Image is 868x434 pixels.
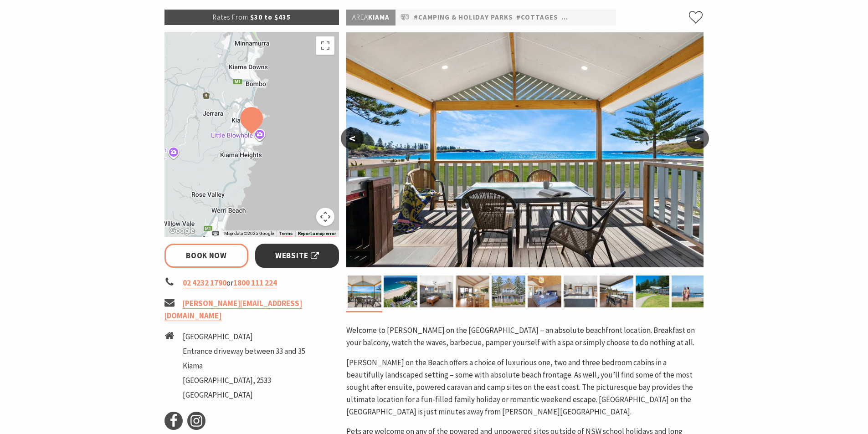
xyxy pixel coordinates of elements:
[183,278,226,288] a: 02 4232 1790
[183,345,305,357] li: Entrance driveway between 33 and 35
[414,12,513,23] a: #Camping & Holiday Parks
[636,276,669,307] img: Beachfront cabins at Kendalls on the Beach Holiday Park
[346,32,704,267] img: Kendalls on the Beach Holiday Park
[298,231,336,236] a: Report a map error
[167,225,197,237] a: Open this area in Google Maps (opens a new window)
[164,277,339,289] li: or
[348,276,381,307] img: Kendalls on the Beach Holiday Park
[346,324,704,349] p: Welcome to [PERSON_NAME] on the [GEOGRAPHIC_DATA] – an absolute beachfront location. Breakfast on...
[164,298,302,321] a: [PERSON_NAME][EMAIL_ADDRESS][DOMAIN_NAME]
[561,12,614,23] a: #Pet Friendly
[420,276,453,307] img: Lounge room in Cabin 12
[212,230,219,237] button: Keyboard shortcuts
[167,225,197,237] img: Google
[164,244,249,268] a: Book Now
[686,128,709,149] button: >
[316,208,334,226] button: Map camera controls
[183,389,305,401] li: [GEOGRAPHIC_DATA]
[346,10,395,26] p: Kiama
[183,374,305,387] li: [GEOGRAPHIC_DATA], 2533
[528,276,561,307] img: Kendalls on the Beach Holiday Park
[224,231,274,236] span: Map data ©2025 Google
[516,12,558,23] a: #Cottages
[164,10,339,25] p: $30 to $435
[492,276,525,307] img: Kendalls on the Beach Holiday Park
[183,331,305,343] li: [GEOGRAPHIC_DATA]
[352,13,368,21] span: Area
[456,276,489,307] img: Kendalls on the Beach Holiday Park
[213,13,250,21] span: Rates From:
[255,244,339,268] a: Website
[341,128,364,149] button: <
[275,250,319,262] span: Website
[316,36,334,55] button: Toggle fullscreen view
[672,276,705,307] img: Kendalls Beach
[346,357,704,419] p: [PERSON_NAME] on the Beach offers a choice of luxurious one, two and three bedroom cabins in a be...
[600,276,633,307] img: Enjoy the beachfront view in Cabin 12
[183,360,305,372] li: Kiama
[564,276,597,307] img: Full size kitchen in Cabin 12
[233,278,277,288] a: 1800 111 224
[384,276,417,307] img: Aerial view of Kendalls on the Beach Holiday Park
[279,231,293,236] a: Terms (opens in new tab)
